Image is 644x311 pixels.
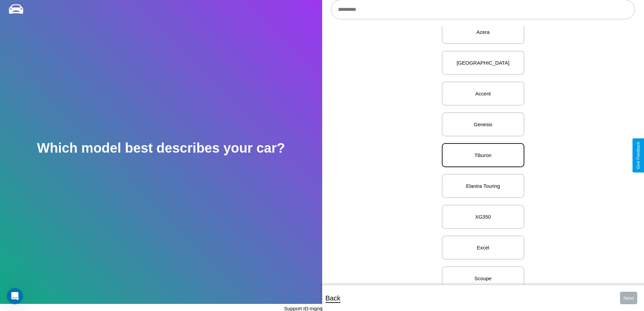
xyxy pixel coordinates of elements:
[449,181,517,191] p: Elantra Touring
[326,292,340,304] p: Back
[37,140,285,156] h2: Which model best describes your car?
[620,292,637,304] button: Next
[449,243,517,252] p: Excel
[449,58,517,67] p: [GEOGRAPHIC_DATA]
[636,142,641,169] div: Give Feedback
[449,120,517,129] p: Genesis
[449,151,517,160] p: Tiburon
[449,89,517,98] p: Accent
[449,274,517,283] p: Scoupe
[449,27,517,37] p: Azera
[7,288,23,304] iframe: Intercom live chat
[449,212,517,221] p: XG350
